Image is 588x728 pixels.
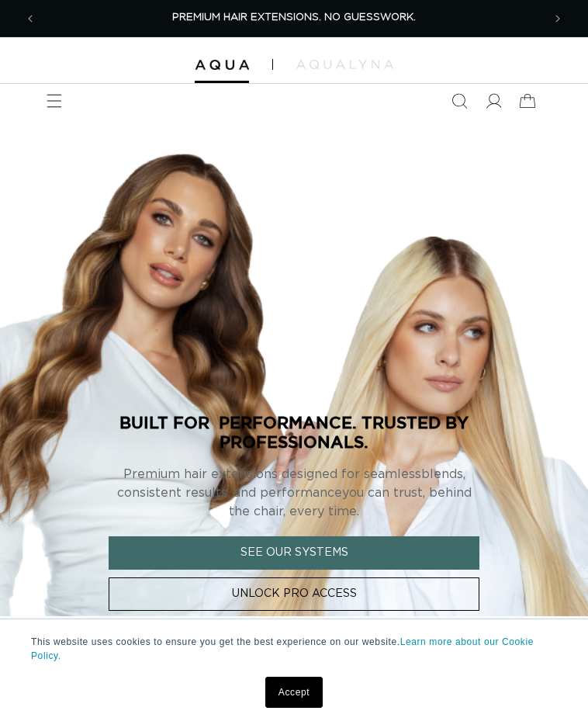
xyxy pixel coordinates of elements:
p: BUILT FOR PERFORMANCE. TRUSTED BY PROFESSIONALS. [109,413,479,452]
a: See Our Systems [109,536,479,570]
p: Premium hair extensions designed for seamless blends, consistent results, and performance you can... [109,465,479,521]
img: Aqua Hair Extensions [195,60,249,71]
img: aqualyna.com [296,60,393,69]
p: This website uses cookies to ensure you get the best experience on our website. [31,635,557,663]
button: Next announcement [541,2,575,36]
summary: Menu [37,84,71,118]
span: PREMIUM HAIR EXTENSIONS. NO GUESSWORK. [172,12,416,23]
a: Accept [265,677,323,708]
a: Unlock Pro Access [109,577,479,611]
button: Previous announcement [13,2,47,36]
summary: Search [442,84,476,118]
